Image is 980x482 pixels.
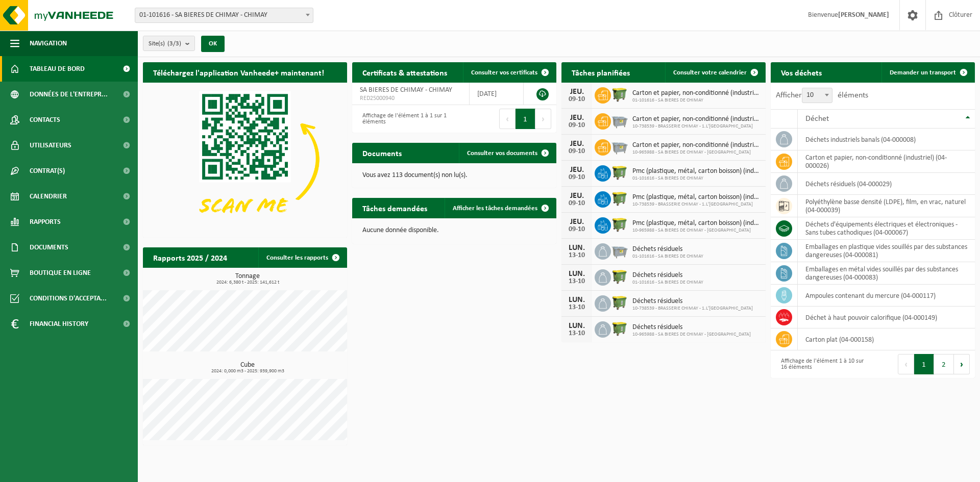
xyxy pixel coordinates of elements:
a: Consulter votre calendrier [665,62,765,83]
span: Contrat(s) [30,158,65,184]
span: Pmc (plastique, métal, carton boisson) (industriel) [632,219,761,227]
td: carton et papier, non-conditionné (industriel) (04-000026) [798,150,975,173]
strong: [PERSON_NAME] [838,11,889,19]
span: 10-738539 - BRASSERIE CHIMAY - 1.L'[GEOGRAPHIC_DATA] [632,201,761,208]
button: 2 [934,354,954,374]
span: Déchets résiduels [632,323,751,332]
button: Previous [499,109,516,129]
button: Next [954,354,970,374]
count: (3/3) [167,40,181,47]
span: SA BIERES DE CHIMAY - CHIMAY [360,86,452,94]
img: WB-1100-HPE-GN-50 [611,320,628,337]
span: 10-965988 - SA BIERES DE CHIMAY - [GEOGRAPHIC_DATA] [632,227,761,234]
h2: Rapports 2025 / 2024 [143,247,237,267]
td: déchets industriels banals (04-000008) [798,129,975,150]
div: 13-10 [567,304,587,311]
div: JEU. [567,192,587,200]
img: WB-1100-HPE-GN-50 [611,268,628,285]
span: 10-965988 - SA BIERES DE CHIMAY - [GEOGRAPHIC_DATA] [632,149,761,156]
button: Next [535,109,551,129]
td: ampoules contenant du mercure (04-000117) [798,285,975,307]
span: 2024: 0,000 m3 - 2025: 939,900 m3 [148,369,347,374]
span: Consulter vos documents [467,150,537,157]
span: RED25000940 [360,94,461,103]
h2: Tâches demandées [352,198,437,218]
span: Données de l'entrepr... [30,82,108,107]
button: 1 [914,354,934,374]
h2: Documents [352,143,412,163]
span: Contacts [30,107,60,133]
div: Affichage de l'élément 1 à 10 sur 16 éléments [776,353,868,375]
span: 01-101616 - SA BIERES DE CHIMAY [632,175,761,182]
div: JEU. [567,166,587,174]
a: Consulter vos documents [459,143,555,163]
span: Navigation [30,31,67,56]
span: Déchets résiduels [632,271,703,280]
img: WB-2500-GAL-GY-01 [611,242,628,259]
span: Carton et papier, non-conditionné (industriel) [632,89,761,97]
span: Tableau de bord [30,56,85,82]
td: déchet à haut pouvoir calorifique (04-000149) [798,307,975,328]
span: Demander un transport [890,69,956,76]
div: 09-10 [567,148,587,155]
span: Pmc (plastique, métal, carton boisson) (industriel) [632,167,761,175]
div: JEU. [567,140,587,148]
img: WB-1100-HPE-GN-50 [611,164,628,181]
div: LUN. [567,244,587,252]
td: déchets d'équipements électriques et électroniques - Sans tubes cathodiques (04-000067) [798,217,975,240]
span: Financial History [30,311,88,337]
span: Pmc (plastique, métal, carton boisson) (industriel) [632,193,761,201]
td: carton plat (04-000158) [798,328,975,350]
td: déchets résiduels (04-000029) [798,173,975,195]
label: Afficher éléments [776,91,868,99]
span: Déchets résiduels [632,297,753,306]
h2: Téléchargez l'application Vanheede+ maintenant! [143,62,334,82]
div: JEU. [567,218,587,226]
span: 10-965988 - SA BIERES DE CHIMAY - [GEOGRAPHIC_DATA] [632,332,751,338]
span: Utilisateurs [30,133,71,158]
span: Documents [30,235,68,260]
a: Demander un transport [881,62,974,83]
td: polyéthylène basse densité (LDPE), film, en vrac, naturel (04-000039) [798,195,975,217]
a: Consulter les rapports [258,247,346,268]
td: [DATE] [470,83,523,105]
span: Carton et papier, non-conditionné (industriel) [632,115,761,123]
div: JEU. [567,114,587,122]
button: OK [201,36,225,52]
h2: Vos déchets [771,62,832,82]
span: 2024: 6,380 t - 2025: 141,612 t [148,280,347,285]
span: Rapports [30,209,61,235]
div: LUN. [567,270,587,278]
img: WB-1100-HPE-GN-50 [611,294,628,311]
span: Déchet [805,115,829,123]
button: Previous [898,354,914,374]
img: WB-1100-HPE-GN-50 [611,190,628,207]
h3: Cube [148,362,347,374]
img: WB-2500-GAL-GY-01 [611,112,628,129]
span: 10-738539 - BRASSERIE CHIMAY - 1.L'[GEOGRAPHIC_DATA] [632,306,753,312]
span: Carton et papier, non-conditionné (industriel) [632,141,761,149]
span: Déchets résiduels [632,245,703,253]
img: WB-2500-GAL-GY-01 [611,138,628,155]
h2: Tâches planifiées [561,62,640,82]
div: Affichage de l'élément 1 à 1 sur 1 éléments [357,108,449,130]
img: WB-1100-HPE-GN-50 [611,216,628,233]
span: Consulter vos certificats [471,69,537,76]
span: 10 [802,88,832,103]
td: emballages en métal vides souillés par des substances dangereuses (04-000083) [798,262,975,285]
span: Boutique en ligne [30,260,91,286]
span: 01-101616 - SA BIERES DE CHIMAY [632,97,761,104]
div: 09-10 [567,200,587,207]
h3: Tonnage [148,273,347,285]
div: 13-10 [567,278,587,285]
div: JEU. [567,88,587,96]
div: 09-10 [567,122,587,129]
button: Site(s)(3/3) [143,36,195,51]
h2: Certificats & attestations [352,62,457,82]
div: LUN. [567,296,587,304]
span: 01-101616 - SA BIERES DE CHIMAY [632,253,703,260]
span: Consulter votre calendrier [673,69,747,76]
td: emballages en plastique vides souillés par des substances dangereuses (04-000081) [798,240,975,262]
p: Vous avez 113 document(s) non lu(s). [362,172,546,179]
div: 09-10 [567,226,587,233]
